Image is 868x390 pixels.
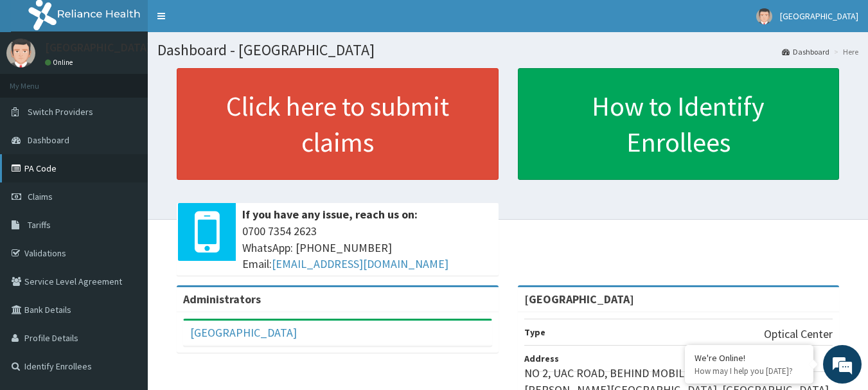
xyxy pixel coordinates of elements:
div: Minimize live chat window [211,6,242,37]
span: Switch Providers [28,106,93,118]
a: [EMAIL_ADDRESS][DOMAIN_NAME] [272,256,448,271]
a: How to Identify Enrollees [518,68,840,180]
span: [GEOGRAPHIC_DATA] [780,10,858,22]
span: Tariffs [28,219,51,231]
b: Address [524,353,559,364]
p: [GEOGRAPHIC_DATA] [45,42,151,53]
p: Optical Center [764,326,833,342]
a: Online [45,58,76,67]
a: Click here to submit claims [177,68,499,180]
h1: Dashboard - [GEOGRAPHIC_DATA] [157,42,858,58]
b: Administrators [183,292,261,306]
a: Dashboard [782,46,829,57]
img: User Image [6,39,35,67]
b: Type [524,326,545,338]
li: Here [831,46,858,57]
div: Chat with us now [67,72,216,89]
p: How may I help you today? [695,366,804,377]
img: User Image [756,8,772,24]
b: If you have any issue, reach us on: [242,207,418,222]
strong: [GEOGRAPHIC_DATA] [524,292,634,306]
span: We're online! [75,114,177,244]
span: Claims [28,191,53,202]
a: [GEOGRAPHIC_DATA] [190,325,297,340]
span: Dashboard [28,134,69,146]
img: d_794563401_company_1708531726252_794563401 [24,64,52,96]
textarea: Type your message and hit 'Enter' [6,256,245,301]
span: 0700 7354 2623 WhatsApp: [PHONE_NUMBER] Email: [242,223,492,272]
div: We're Online! [695,352,804,364]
